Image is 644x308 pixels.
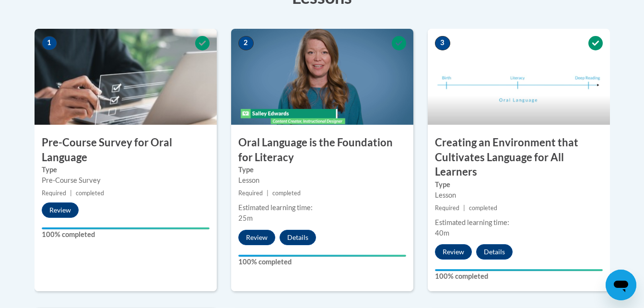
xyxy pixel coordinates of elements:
[238,202,406,213] div: Estimated learning time:
[606,270,636,300] iframe: Button to launch messaging window
[238,257,406,267] label: 100% completed
[76,190,104,197] span: completed
[238,214,253,222] span: 25m
[280,230,316,245] button: Details
[42,165,210,175] label: Type
[428,135,610,179] h3: Creating an Environment that Cultivates Language for All Learners
[435,36,450,50] span: 3
[469,204,497,212] span: completed
[435,217,603,228] div: Estimated learning time:
[428,29,610,125] img: Course Image
[42,227,210,229] div: Your progress
[238,190,263,197] span: Required
[238,230,275,245] button: Review
[231,135,413,165] h3: Oral Language is the Foundation for Literacy
[42,229,210,240] label: 100% completed
[42,190,66,197] span: Required
[435,204,459,212] span: Required
[435,179,603,190] label: Type
[42,36,57,50] span: 1
[42,175,210,186] div: Pre-Course Survey
[238,175,406,186] div: Lesson
[35,135,217,165] h3: Pre-Course Survey for Oral Language
[238,255,406,257] div: Your progress
[70,190,72,197] span: |
[238,165,406,175] label: Type
[435,269,603,271] div: Your progress
[476,244,513,260] button: Details
[463,204,465,212] span: |
[272,190,301,197] span: completed
[231,29,413,125] img: Course Image
[435,190,603,201] div: Lesson
[35,29,217,125] img: Course Image
[267,190,269,197] span: |
[435,229,449,237] span: 40m
[435,244,472,260] button: Review
[238,36,254,50] span: 2
[42,202,79,218] button: Review
[435,271,603,282] label: 100% completed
